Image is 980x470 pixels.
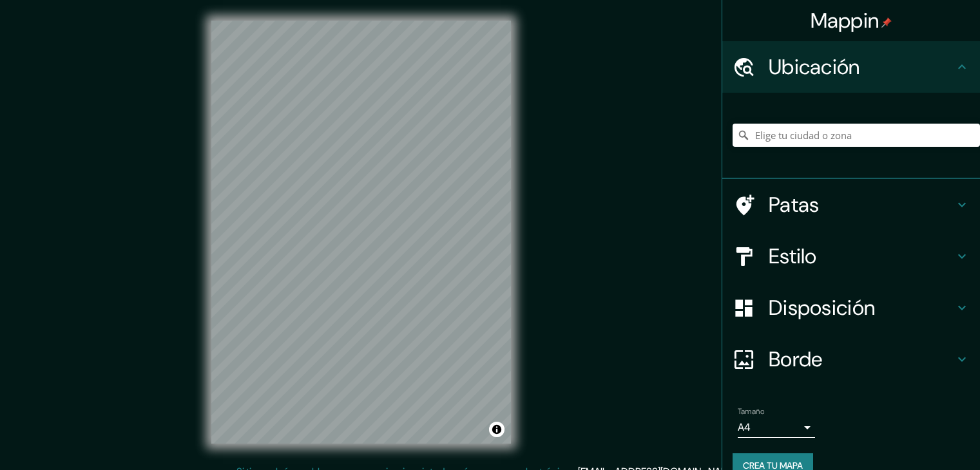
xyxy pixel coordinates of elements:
img: pin-icon.png [881,17,892,28]
font: A4 [738,420,751,434]
div: Ubicación [722,41,980,93]
div: Patas [722,179,980,230]
font: Ubicación [769,53,860,80]
input: Elige tu ciudad o zona [733,124,980,147]
div: Borde [722,334,980,385]
font: Patas [769,191,820,218]
div: Disposición [722,282,980,334]
div: A4 [738,417,815,438]
button: Activar o desactivar atribución [489,422,504,437]
font: Mappin [811,7,879,34]
font: Estilo [769,243,817,270]
font: Disposición [769,294,875,321]
div: Estilo [722,230,980,282]
font: Tamaño [738,406,764,417]
font: Borde [769,346,823,373]
canvas: Mapa [211,21,511,444]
